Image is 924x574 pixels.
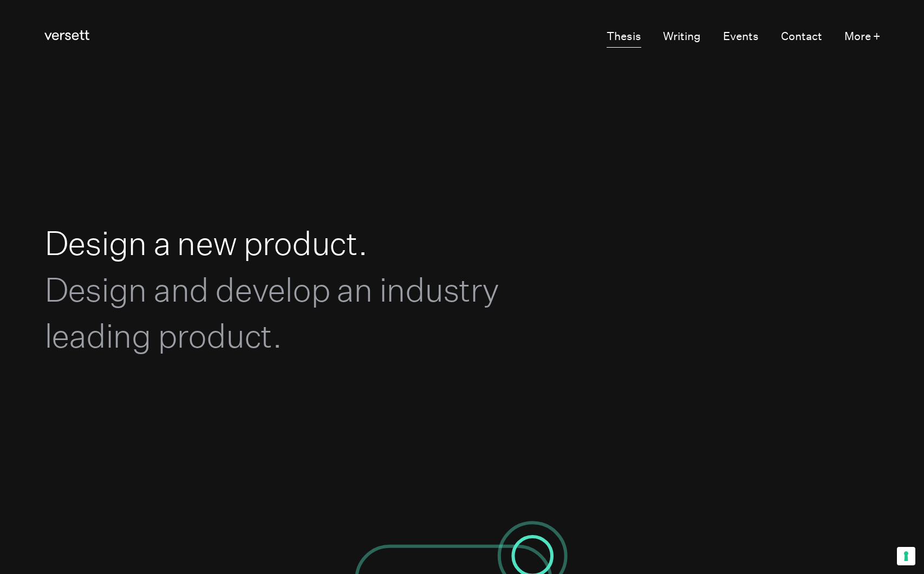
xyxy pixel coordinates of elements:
[663,27,701,48] a: Writing
[607,27,641,48] a: Thesis
[44,270,499,355] span: Design and develop an industry leading product.
[897,547,915,565] button: Your consent preferences for tracking technologies
[723,27,759,48] a: Events
[844,27,880,48] button: More +
[781,27,822,48] a: Contact
[44,220,574,359] h1: Design a new product.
